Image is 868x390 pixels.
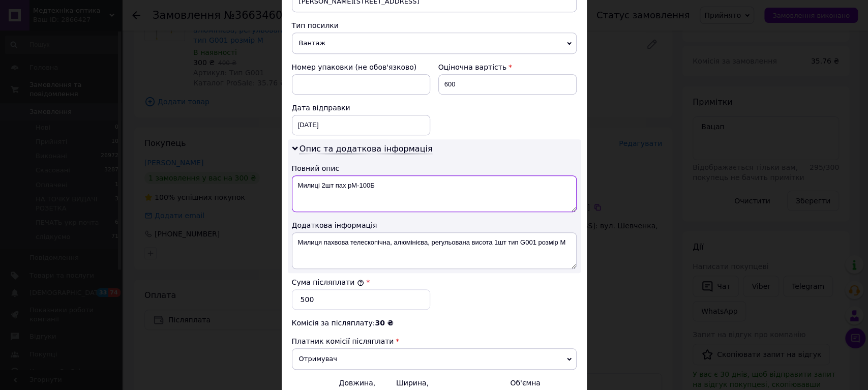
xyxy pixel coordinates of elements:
[292,103,430,113] div: Дата відправки
[300,144,433,154] span: Опис та додаткова інформація
[292,318,577,328] div: Комісія за післяплату:
[292,33,577,54] span: Вантаж
[438,62,577,72] div: Оціночна вартість
[292,175,577,212] textarea: Милиці 2шт пах рМ-100Б
[292,62,430,72] div: Номер упаковки (не обов'язково)
[292,163,577,173] div: Повний опис
[375,319,393,327] span: 30 ₴
[292,348,577,370] span: Отримувач
[292,220,577,230] div: Додаткова інформація
[292,278,364,286] label: Сума післяплати
[292,337,394,345] span: Платник комісії післяплати
[292,232,577,269] textarea: Милиця пахвова телескопічна, алюмінієва, регульована висота 1шт тип G001 розмір М
[292,21,339,29] span: Тип посилки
